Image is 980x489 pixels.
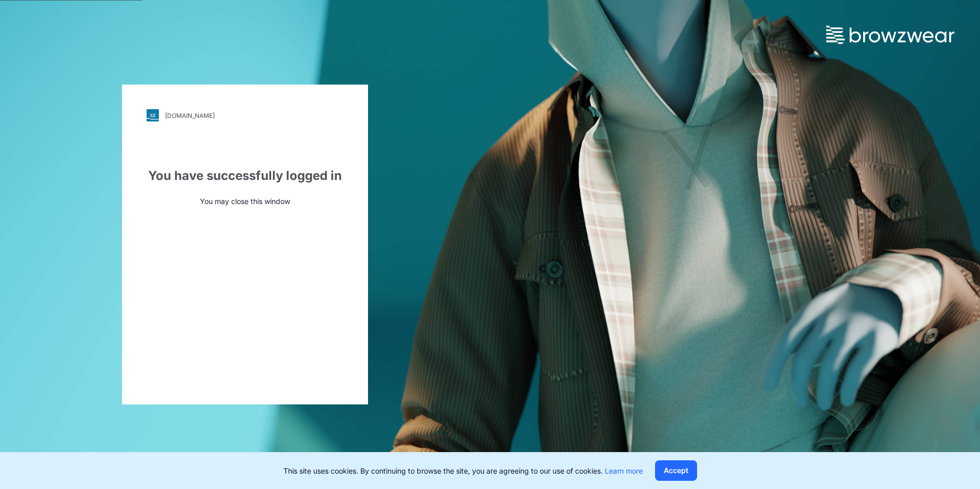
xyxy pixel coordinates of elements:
img: browzwear-logo.73288ffb.svg [826,26,954,44]
a: [DOMAIN_NAME] [147,109,343,121]
button: Accept [655,460,697,481]
p: This site uses cookies. By continuing to browse the site, you are agreeing to our use of cookies. [283,465,643,476]
div: You have successfully logged in [147,167,343,185]
p: You may close this window [147,196,343,207]
a: Learn more [605,466,643,475]
div: [DOMAIN_NAME] [165,112,215,119]
img: svg+xml;base64,PHN2ZyB3aWR0aD0iMjgiIGhlaWdodD0iMjgiIHZpZXdCb3g9IjAgMCAyOCAyOCIgZmlsbD0ibm9uZSIgeG... [147,109,159,121]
